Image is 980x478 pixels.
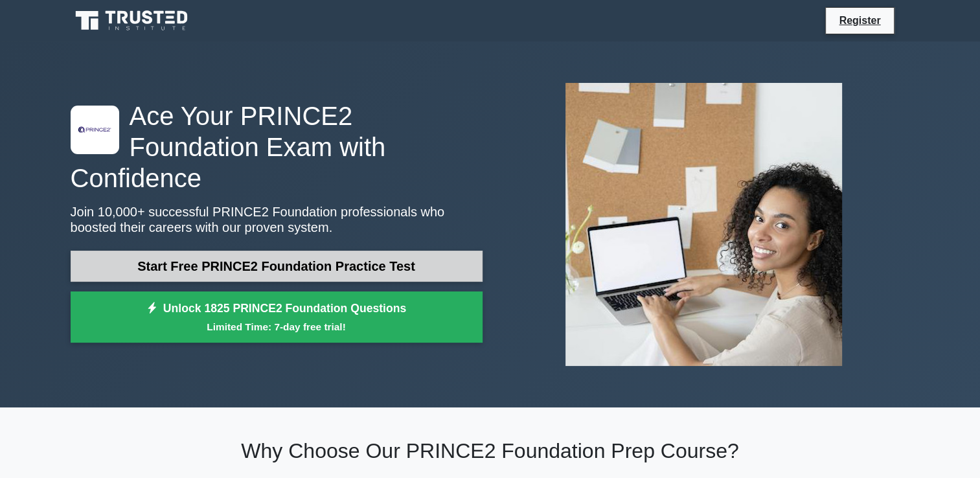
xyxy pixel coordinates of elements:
a: Start Free PRINCE2 Foundation Practice Test [71,251,483,282]
h1: Ace Your PRINCE2 Foundation Exam with Confidence [71,100,483,194]
a: Unlock 1825 PRINCE2 Foundation QuestionsLimited Time: 7-day free trial! [71,291,483,343]
a: Register [831,12,888,28]
h2: Why Choose Our PRINCE2 Foundation Prep Course? [71,438,910,463]
p: Join 10,000+ successful PRINCE2 Foundation professionals who boosted their careers with our prove... [71,204,483,235]
small: Limited Time: 7-day free trial! [87,319,466,334]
